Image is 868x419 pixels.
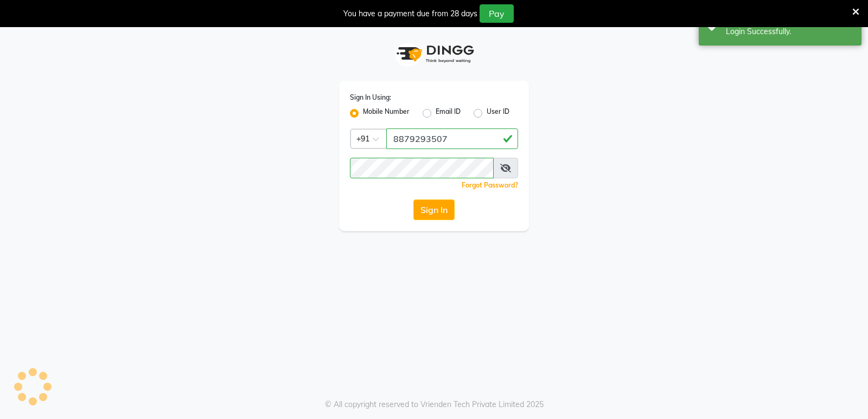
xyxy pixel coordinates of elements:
[343,8,477,20] div: You have a payment due from 28 days
[436,107,461,120] label: Email ID
[726,26,853,37] div: Login Successfully.
[350,158,494,178] input: Username
[487,107,509,120] label: User ID
[413,199,455,220] button: Sign In
[386,128,518,149] input: Username
[462,181,518,189] a: Forgot Password?
[480,4,514,23] button: Pay
[363,107,410,120] label: Mobile Number
[391,38,477,70] img: logo1.svg
[350,93,391,102] label: Sign In Using:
